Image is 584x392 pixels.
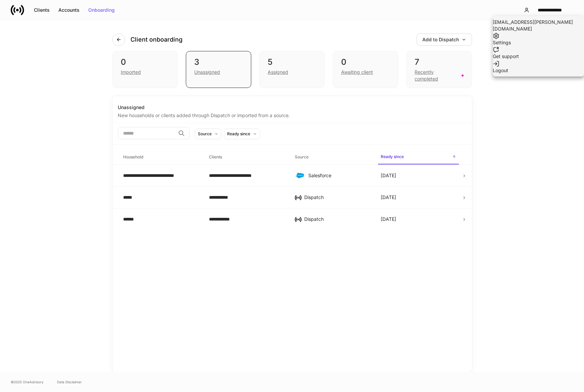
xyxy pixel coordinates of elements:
div: Source [198,131,212,137]
div: Imported [121,69,141,76]
h6: Source [295,154,309,160]
div: Clients [34,8,50,12]
div: Settings [493,39,584,46]
div: Accounts [58,8,79,12]
div: Ready since [227,131,250,137]
div: 0 [121,57,169,67]
div: Onboarding [88,8,115,12]
div: Dispatch [304,216,370,223]
div: 3 [194,57,243,67]
div: 7 [415,57,463,67]
div: Recently completed [415,69,457,82]
p: [DATE] [381,172,396,179]
div: Awaiting client [341,69,373,76]
div: Logout [493,67,584,74]
div: Assigned [268,69,288,76]
h4: Client onboarding [130,36,182,44]
span: © 2025 OneAdvisory [11,379,44,385]
a: Data Disclaimer [57,379,82,385]
div: 5 [268,57,316,67]
div: Add to Dispatch [422,37,466,42]
div: New households or clients added through Dispatch or imported from a source. [118,111,467,119]
div: Unassigned [194,69,220,76]
h6: Household [123,154,143,160]
div: Unassigned [118,104,467,111]
div: 0 [341,57,390,67]
p: [DATE] [381,216,396,223]
h6: Ready since [381,153,404,160]
div: Salesforce [308,172,370,179]
div: Dispatch [304,194,370,201]
div: Get support [493,53,584,60]
p: [DATE] [381,194,396,201]
div: [EMAIL_ADDRESS][PERSON_NAME][DOMAIN_NAME] [493,19,584,32]
h6: Clients [209,154,222,160]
